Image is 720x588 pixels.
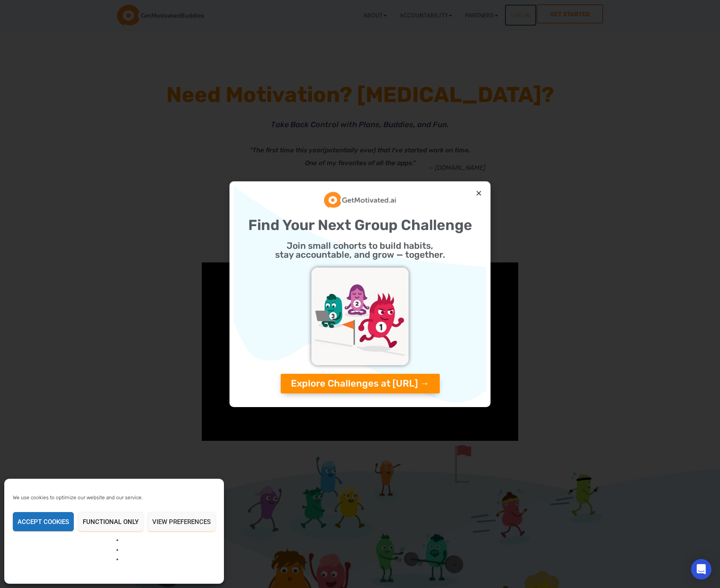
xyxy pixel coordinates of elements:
[78,512,143,531] button: Functional only
[311,268,409,365] img: challenges_getmotivatedAI
[291,379,430,388] span: Explore Challenges at [URL] →
[148,512,215,531] button: View preferences
[281,374,440,393] a: Explore Challenges at [URL] →
[13,494,191,501] div: We use cookies to optimize our website and our service.
[13,512,74,531] button: Accept cookies
[476,190,482,196] a: Close
[324,190,397,210] img: GetMotivatedAI Logo
[238,218,482,233] h2: Find Your Next Group Challenge
[691,559,711,579] div: Open Intercom Messenger
[238,241,482,259] h2: Join small cohorts to build habits, stay accountable, and grow — together.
